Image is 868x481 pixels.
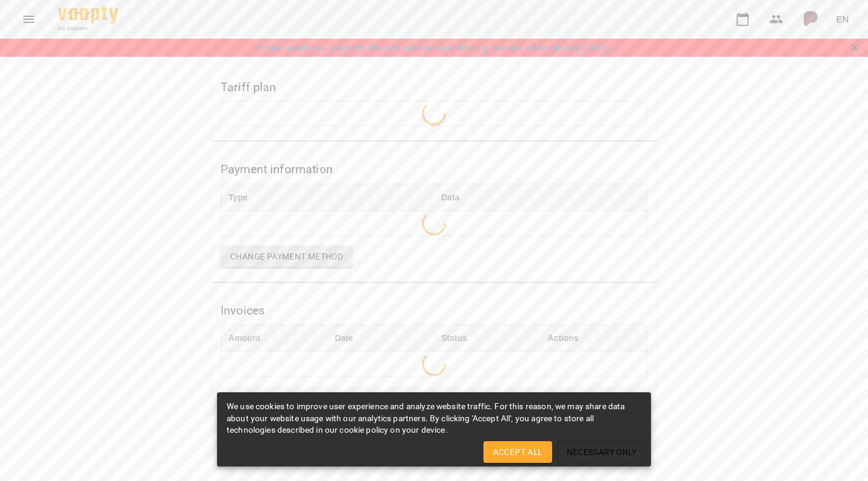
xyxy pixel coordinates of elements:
h6: Tariff plan [221,78,647,97]
span: Change payment method [230,249,343,264]
button: Закрити сповіщення [846,39,863,56]
h6: Payment information [221,160,647,179]
h6: Invoices [221,301,647,320]
img: Voopty Logo [58,6,118,24]
div: Status [434,325,541,351]
div: Data [434,184,647,211]
button: Change payment method [221,246,353,267]
span: For Business [58,25,118,33]
div: Date [328,325,435,351]
div: Type [221,184,434,211]
div: Actions [541,325,647,351]
img: 2c1fa2e486fe23f3650dc73c5732d234.png [802,11,819,28]
button: Menu [14,5,43,34]
button: EN [831,8,854,30]
span: EN [836,13,849,25]
a: Please update your payment details to avoid account blocking. Account will be blocked [DATE]. [257,42,611,54]
div: Amount [221,325,328,351]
